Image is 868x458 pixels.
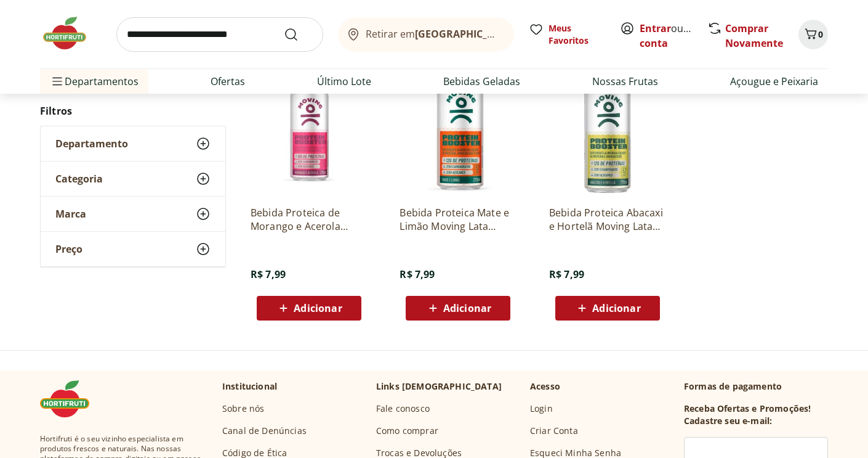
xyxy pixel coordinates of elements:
span: Marca [55,208,86,220]
a: Canal de Denúncias [222,425,307,437]
p: Institucional [222,380,277,393]
a: Ofertas [211,74,245,89]
button: Adicionar [555,296,660,321]
span: R$ 7,99 [251,268,286,281]
p: Acesso [530,380,560,393]
p: Formas de pagamento [684,380,828,393]
span: Adicionar [294,303,342,313]
h2: Filtros [40,99,226,123]
a: Fale conosco [376,403,430,415]
button: Menu [50,67,65,96]
img: Bebida Proteica de Morango e Acerola Moving Lata 270ml [251,79,368,196]
a: Como comprar [376,425,438,437]
button: Adicionar [257,296,361,321]
button: Departamento [41,126,225,161]
a: Bebida Proteica de Morango e Acerola Moving Lata 270ml [251,206,368,233]
button: Preço [41,232,225,266]
a: Nossas Frutas [592,74,658,89]
a: Meus Favoritos [529,22,605,47]
span: Preço [55,243,82,255]
button: Carrinho [798,20,828,49]
span: Meus Favoritos [549,22,605,47]
img: Hortifruti [40,15,102,52]
span: Adicionar [592,303,640,313]
button: Retirar em[GEOGRAPHIC_DATA]/[GEOGRAPHIC_DATA] [338,17,514,52]
b: [GEOGRAPHIC_DATA]/[GEOGRAPHIC_DATA] [415,27,622,41]
span: Retirar em [366,28,502,39]
a: Açougue e Peixaria [730,74,818,89]
input: search [116,17,323,52]
a: Bebida Proteica Mate e Limão Moving Lata 270ml [400,206,516,233]
h3: Receba Ofertas e Promoções! [684,403,811,415]
a: Comprar Novamente [725,22,783,50]
span: 0 [818,28,823,40]
span: R$ 7,99 [400,268,435,281]
button: Marca [41,197,225,231]
button: Submit Search [284,27,313,42]
button: Adicionar [406,296,510,321]
a: Sobre nós [222,403,264,415]
span: Departamentos [50,67,139,96]
span: Departamento [55,137,128,150]
h3: Cadastre seu e-mail: [684,415,772,427]
span: Adicionar [443,303,491,313]
span: R$ 7,99 [549,268,584,281]
a: Entrar [640,22,671,35]
span: Categoria [55,173,103,185]
a: Login [530,403,553,415]
button: Categoria [41,162,225,196]
img: Bebida Proteica Mate e Limão Moving Lata 270ml [400,79,516,196]
span: ou [640,21,694,51]
a: Bebidas Geladas [443,74,520,89]
img: Hortifruti [40,380,102,417]
a: Criar Conta [530,425,578,437]
a: Criar conta [640,22,707,50]
a: Bebida Proteica Abacaxi e Hortelã Moving Lata 270ml [549,206,666,233]
img: Bebida Proteica Abacaxi e Hortelã Moving Lata 270ml [549,79,666,196]
p: Links [DEMOGRAPHIC_DATA] [376,380,502,393]
a: Último Lote [317,74,371,89]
